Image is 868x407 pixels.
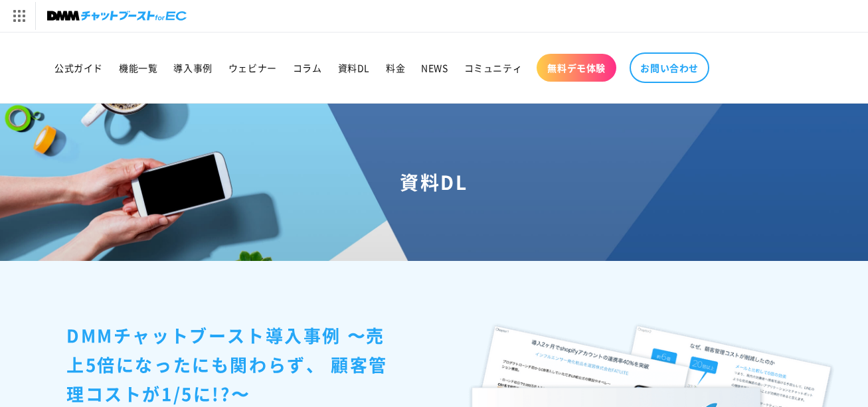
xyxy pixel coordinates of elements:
[413,54,456,82] a: NEWS
[537,54,616,82] a: 無料デモ体験
[54,62,103,74] span: 公式ガイド
[46,54,111,82] a: 公式ガイド
[119,62,157,74] span: 機能一覧
[330,54,378,82] a: 資料DL
[285,54,330,82] a: コラム
[421,62,448,74] span: NEWS
[456,54,531,82] a: コミュニティ
[640,62,699,74] span: お問い合わせ
[2,2,35,30] img: サービス
[338,62,370,74] span: 資料DL
[228,62,277,74] span: ウェビナー
[111,54,165,82] a: 機能一覧
[293,62,322,74] span: コラム
[547,62,606,74] span: 無料デモ体験
[173,62,212,74] span: 導入事例
[386,62,405,74] span: 料金
[378,54,413,82] a: 料金
[464,62,523,74] span: コミュニティ
[220,54,285,82] a: ウェビナー
[630,52,709,83] a: お問い合わせ
[16,170,852,194] div: 資料DL
[47,7,187,25] img: チャットブーストforEC
[165,54,220,82] a: 導入事例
